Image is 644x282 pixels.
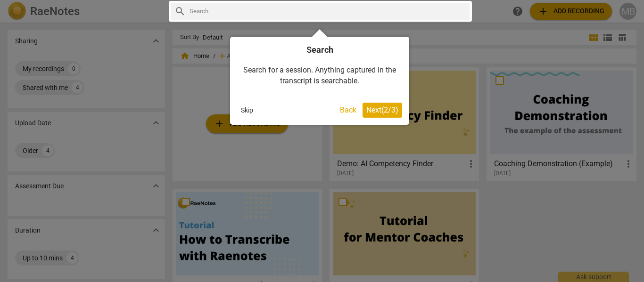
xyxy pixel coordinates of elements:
[237,103,257,117] button: Skip
[336,103,360,118] button: Back
[366,105,398,114] span: Next ( 2 / 3 )
[237,56,402,96] div: Search for a session. Anything captured in the transcript is searchable.
[363,103,402,118] button: Next
[237,44,402,56] h4: Search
